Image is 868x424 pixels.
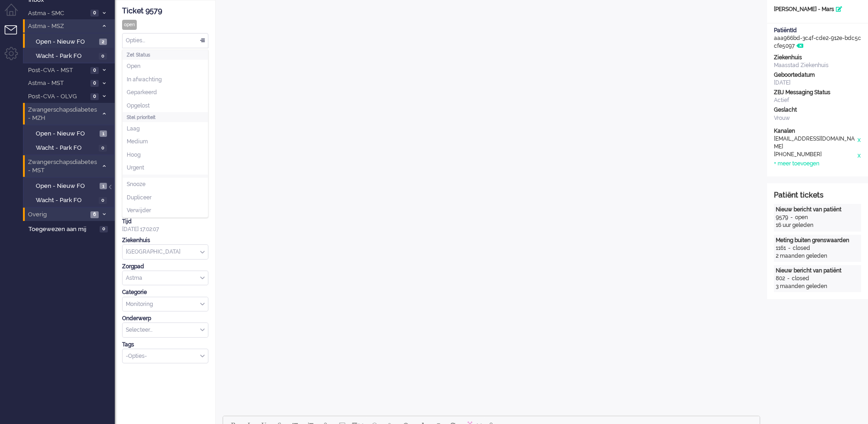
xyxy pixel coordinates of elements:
[27,181,114,191] a: Open - Nieuw FO 1
[123,178,208,191] li: Snooze
[776,237,859,244] div: Meting buiten grenswaarden
[100,226,108,233] span: 0
[123,161,208,175] li: Urgent
[122,349,208,364] div: Select Tags
[776,267,859,275] div: Nieuw bericht van patiënt
[774,190,861,201] div: Patiënt tickets
[99,197,107,204] span: 0
[27,210,88,219] span: Overig
[123,204,208,217] li: Verwijder
[99,39,107,45] span: 2
[123,122,208,175] ul: Stel prioriteit
[90,211,99,218] span: 6
[100,130,107,137] span: 1
[857,135,861,151] div: x
[857,151,861,160] div: x
[122,20,137,30] div: open
[90,67,99,74] span: 0
[127,89,157,96] span: Geparkeerd
[127,164,144,172] span: Urgent
[788,214,795,221] div: -
[100,183,107,190] span: 1
[776,283,859,290] div: 3 maanden geleden
[27,66,88,75] span: Post-CVA - MST
[123,73,208,86] li: In afwachting
[5,47,25,68] li: Admin menu
[774,114,861,122] div: Vrouw
[27,36,114,46] a: Open - Nieuw FO 2
[123,112,208,175] li: Stel prioriteit
[27,106,98,123] span: Zwangerschapsdiabetes - MZH
[122,218,208,226] div: Tijd
[122,237,208,244] div: Ziekenhuis
[127,151,140,159] span: Hoog
[123,60,208,112] ul: Zet Status
[774,127,861,135] div: Kanalen
[122,218,208,233] div: [DATE] 17:02:07
[123,135,208,148] li: Medium
[774,106,861,114] div: Geslacht
[774,71,861,79] div: Geboortedatum
[36,196,96,205] span: Wacht - Park FO
[36,144,96,153] span: Wacht - Park FO
[122,6,208,17] div: Ticket 9579
[774,54,861,62] div: Ziekenhuis
[90,10,99,17] span: 0
[776,214,788,221] div: 9579
[774,89,861,96] div: ZBJ Messaging Status
[127,194,151,202] span: Dupliceer
[792,275,809,283] div: closed
[99,53,107,60] span: 0
[776,252,859,260] div: 2 maanden geleden
[795,214,808,221] div: open
[767,27,868,50] div: aaa966bd-3c4f-cde2-912e-bdc5ccfe5097
[90,80,99,87] span: 0
[123,191,208,204] li: Dupliceer
[123,50,208,113] li: Zet Status
[36,130,97,138] span: Open - Nieuw FO
[127,181,146,188] span: Snooze
[776,221,859,229] div: 16 uur geleden
[793,244,810,252] div: closed
[27,22,98,31] span: Astma - MSZ
[27,9,88,18] span: Astma - SMC
[127,138,148,146] span: Medium
[127,114,156,120] span: Stel prioriteit
[123,99,208,113] li: Opgelost
[36,182,97,191] span: Open - Nieuw FO
[27,92,88,101] span: Post-CVA - OLVG
[774,62,861,69] div: Maasstad Ziekenhuis
[127,207,151,215] span: Verwijder
[127,125,140,133] span: Laag
[122,288,208,296] div: Categorie
[123,122,208,136] li: Laag
[774,96,861,104] div: Actief
[27,128,114,138] a: Open - Nieuw FO 1
[122,263,208,271] div: Zorgpad
[27,195,114,205] a: Wacht - Park FO 0
[123,60,208,73] li: Open
[36,52,96,61] span: Wacht - Park FO
[127,62,140,70] span: Open
[123,148,208,162] li: Hoog
[774,135,857,151] div: [EMAIL_ADDRESS][DOMAIN_NAME]
[123,86,208,99] li: Geparkeerd
[774,160,819,168] div: + meer toevoegen
[127,51,150,58] span: Zet Status
[90,93,99,100] span: 0
[785,275,792,283] div: -
[774,151,857,160] div: [PHONE_NUMBER]
[127,102,150,110] span: Opgelost
[27,79,88,88] span: Astma - MST
[774,27,861,34] div: PatiëntId
[5,4,25,24] li: Dashboard menu
[27,224,115,234] a: Toegewezen aan mij 0
[767,6,868,13] div: [PERSON_NAME] - Mars
[122,341,208,349] div: Tags
[5,25,25,46] li: Tickets menu
[27,142,114,153] a: Wacht - Park FO 0
[776,206,859,214] div: Nieuw bericht van patiënt
[36,38,97,46] span: Open - Nieuw FO
[786,244,793,252] div: -
[127,76,162,84] span: In afwachting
